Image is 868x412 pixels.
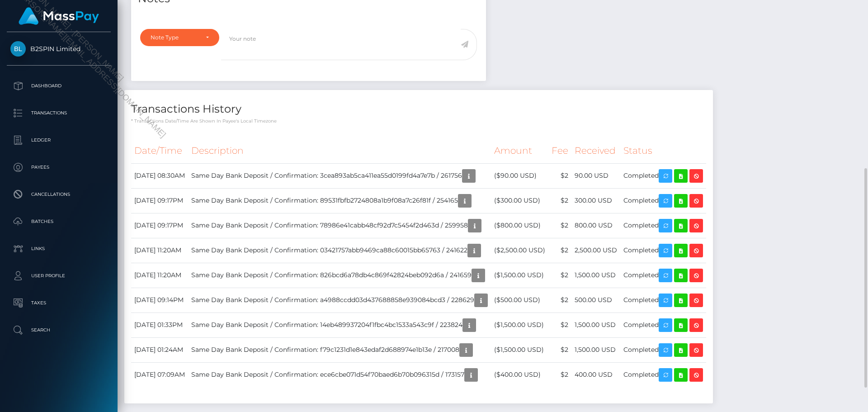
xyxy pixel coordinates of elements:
td: [DATE] 09:17PM [131,188,188,213]
td: Completed [620,288,706,313]
td: Same Day Bank Deposit / Confirmation: f79c1231d1e843edaf2d688974e1b13e / 217008 [188,337,491,362]
td: $2 [548,313,571,337]
td: Completed [620,337,706,362]
span: B2SPIN Limited [7,45,111,53]
p: Payees [10,161,107,174]
td: 1,500.00 USD [571,263,620,288]
p: Transactions [10,106,107,120]
td: [DATE] 01:33PM [131,313,188,337]
td: ($800.00 USD) [491,213,548,238]
a: Transactions [7,102,111,124]
p: Cancellations [10,188,107,201]
td: 2,500.00 USD [571,238,620,263]
a: Ledger [7,129,111,152]
img: B2SPIN Limited [10,41,26,57]
p: Links [10,242,107,256]
a: User Profile [7,265,111,287]
p: Batches [10,215,107,228]
a: Cancellations [7,183,111,206]
td: Same Day Bank Deposit / Confirmation: ece6cbe071d54f70baed6b70b096315d / 173157 [188,362,491,387]
td: Completed [620,163,706,188]
th: Date/Time [131,138,188,163]
td: Same Day Bank Deposit / Confirmation: 3cea893ab5ca411ea55d0199fd4a7e7b / 261756 [188,163,491,188]
td: Completed [620,213,706,238]
th: Amount [491,138,548,163]
td: Same Day Bank Deposit / Confirmation: a4988ccdd03d437688858e939084bcd3 / 228629 [188,288,491,313]
a: Links [7,237,111,260]
td: 1,500.00 USD [571,337,620,362]
th: Description [188,138,491,163]
td: 1,500.00 USD [571,313,620,337]
td: $2 [548,263,571,288]
td: 800.00 USD [571,213,620,238]
td: ($1,500.00 USD) [491,263,548,288]
a: Batches [7,210,111,233]
p: * Transactions date/time are shown in payee's local timezone [131,118,706,124]
td: Same Day Bank Deposit / Confirmation: 03421757abb9469ca88c60015bb65763 / 241622 [188,238,491,263]
button: Note Type [140,29,219,46]
td: 90.00 USD [571,163,620,188]
th: Fee [548,138,571,163]
td: $2 [548,337,571,362]
td: Completed [620,313,706,337]
td: [DATE] 01:24AM [131,337,188,362]
p: Dashboard [10,79,107,93]
td: ($2,500.00 USD) [491,238,548,263]
td: Same Day Bank Deposit / Confirmation: 14eb489937204f1fbc4bc1533a543c9f / 223824 [188,313,491,337]
td: [DATE] 08:30AM [131,163,188,188]
a: Search [7,319,111,341]
td: Completed [620,263,706,288]
td: $2 [548,288,571,313]
td: Same Day Bank Deposit / Confirmation: 89531fbfb2724808a1b9f08a7c26f81f / 254165 [188,188,491,213]
td: $2 [548,188,571,213]
a: Payees [7,156,111,179]
img: MassPay Logo [19,7,99,25]
td: ($90.00 USD) [491,163,548,188]
td: $2 [548,362,571,387]
td: [DATE] 11:20AM [131,238,188,263]
td: ($400.00 USD) [491,362,548,387]
td: $2 [548,238,571,263]
td: Same Day Bank Deposit / Confirmation: 826bcd6a78db4c869f42824beb092d6a / 241659 [188,263,491,288]
a: Dashboard [7,75,111,97]
td: 500.00 USD [571,288,620,313]
a: Taxes [7,292,111,314]
th: Status [620,138,706,163]
td: [DATE] 09:17PM [131,213,188,238]
th: Received [571,138,620,163]
td: Completed [620,362,706,387]
td: [DATE] 11:20AM [131,263,188,288]
td: 300.00 USD [571,188,620,213]
p: Ledger [10,133,107,147]
td: ($500.00 USD) [491,288,548,313]
div: Note Type [151,34,198,41]
td: 400.00 USD [571,362,620,387]
td: Completed [620,188,706,213]
td: Same Day Bank Deposit / Confirmation: 78986e41cabb48cf92d7c5454f2d463d / 259958 [188,213,491,238]
td: [DATE] 07:09AM [131,362,188,387]
p: Taxes [10,296,107,310]
td: $2 [548,163,571,188]
td: ($1,500.00 USD) [491,313,548,337]
p: User Profile [10,269,107,283]
td: [DATE] 09:14PM [131,288,188,313]
p: Search [10,323,107,337]
h4: Transactions History [131,101,706,117]
td: ($300.00 USD) [491,188,548,213]
td: ($1,500.00 USD) [491,337,548,362]
td: $2 [548,213,571,238]
td: Completed [620,238,706,263]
